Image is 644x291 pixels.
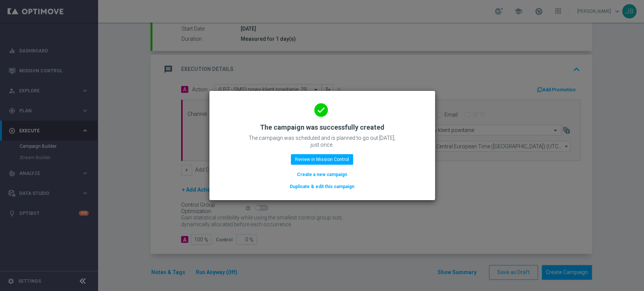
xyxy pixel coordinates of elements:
button: Review in Mission Control [291,154,353,165]
i: done [314,103,328,117]
button: Duplicate & edit this campaign [289,182,355,191]
button: Create a new campaign [296,170,348,179]
p: The campaign was scheduled and is planned to go out [DATE], just once. [247,135,398,148]
h2: The campaign was successfully created [260,123,384,132]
